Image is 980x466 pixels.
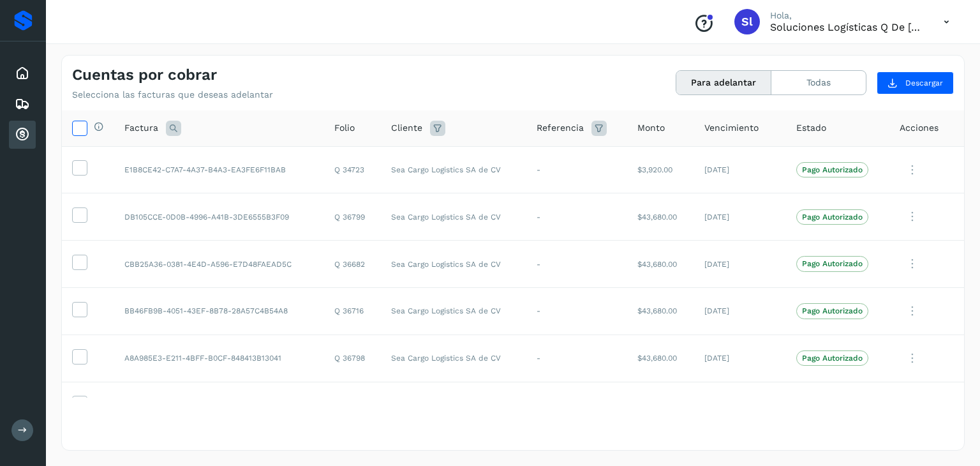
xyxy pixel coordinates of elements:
td: - [526,146,627,193]
td: E1B8CE42-C7A7-4A37-B4A3-EA3FE6F11BAB [114,146,324,193]
span: Monto [637,121,665,135]
td: Q 36682 [324,241,381,288]
span: Vencimiento [704,121,759,135]
p: Pago Autorizado [802,259,863,268]
span: Referencia [537,121,584,135]
td: Q 34723 [324,146,381,193]
td: A8A985E3-E211-4BFF-B0CF-848413B13041 [114,334,324,382]
div: Inicio [9,59,36,87]
td: BB46FB9B-4051-43EF-8B78-28A57C4B54A8 [114,287,324,334]
td: Sea Cargo Logistics SA de CV [381,382,526,429]
p: Soluciones logísticas q de México sa de cv [770,21,923,33]
button: Para adelantar [676,71,771,94]
td: [DATE] [694,382,786,429]
td: CBB25A36-0381-4E4D-A596-E7D48FAEAD5C [114,241,324,288]
td: $3,920.00 [627,146,694,193]
td: $43,680.00 [627,334,694,382]
td: Sea Cargo Logistics SA de CV [381,334,526,382]
p: Hola, [770,10,923,21]
td: $39,200.00 [627,382,694,429]
button: Todas [771,71,866,94]
td: Q 36798 [324,334,381,382]
td: [DATE] [694,193,786,241]
div: Cuentas por cobrar [9,121,36,149]
p: Pago Autorizado [802,306,863,315]
td: - [526,193,627,241]
td: - [526,334,627,382]
td: Q 36716 [324,287,381,334]
div: Embarques [9,90,36,118]
td: Sea Cargo Logistics SA de CV [381,287,526,334]
span: Descargar [905,77,943,89]
h4: Cuentas por cobrar [72,66,217,84]
td: - [526,241,627,288]
td: DB105CCE-0D0B-4996-A41B-3DE6555B3F09 [114,193,324,241]
td: Sea Cargo Logistics SA de CV [381,241,526,288]
span: Estado [796,121,826,135]
td: Sea Cargo Logistics SA de CV [381,193,526,241]
td: [DATE] [694,146,786,193]
td: - [526,287,627,334]
td: $43,680.00 [627,287,694,334]
span: Folio [334,121,355,135]
td: [DATE] [694,241,786,288]
td: [DATE] [694,287,786,334]
td: Sea Cargo Logistics SA de CV [381,146,526,193]
td: $43,680.00 [627,241,694,288]
span: Cliente [391,121,422,135]
td: Q 36799 [324,193,381,241]
td: 3DD43B60-F613-4CD3-9C66-8E7C38AC9541 [114,382,324,429]
p: Pago Autorizado [802,354,863,363]
td: - [526,382,627,429]
span: Acciones [900,121,939,135]
td: $43,680.00 [627,193,694,241]
p: Pago Autorizado [802,165,863,174]
td: [DATE] [694,334,786,382]
p: Pago Autorizado [802,213,863,222]
td: Q 36308 [324,382,381,429]
p: Selecciona las facturas que deseas adelantar [72,89,273,100]
span: Factura [124,121,158,135]
button: Descargar [877,71,954,94]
